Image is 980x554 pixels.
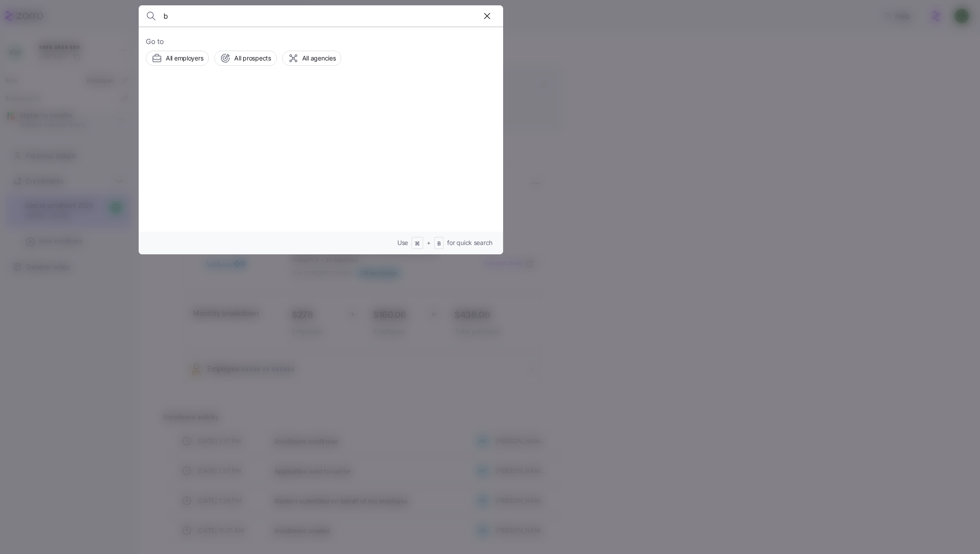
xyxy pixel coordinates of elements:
button: All employers [146,51,209,66]
button: All agencies [282,51,342,66]
span: + [427,238,431,247]
span: All agencies [302,54,336,63]
span: All employers [166,54,203,63]
button: All prospects [214,51,276,66]
span: Use [397,238,408,247]
span: ⌘ [415,240,420,248]
span: All prospects [234,54,271,63]
span: Go to [146,36,496,47]
span: for quick search [447,238,492,247]
span: B [437,240,441,248]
